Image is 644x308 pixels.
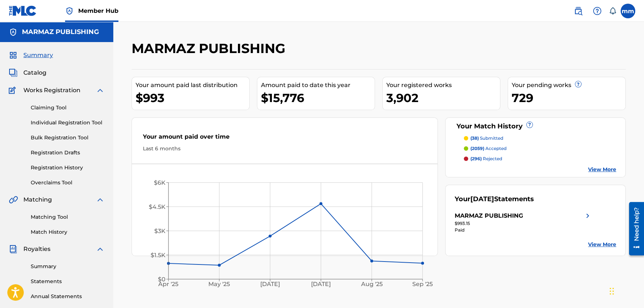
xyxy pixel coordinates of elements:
[593,7,602,15] img: help
[9,5,37,16] img: MLC Logo
[470,135,479,141] span: (38)
[31,134,105,142] a: Bulk Registration Tool
[149,203,166,210] tspan: $4.5K
[607,273,644,308] div: Widget de chat
[9,51,18,60] img: Summary
[31,164,105,172] a: Registration History
[132,40,289,57] h2: MARMAZ PUBLISHING
[136,90,249,106] div: $993
[9,51,53,60] a: SummarySummary
[527,122,533,128] span: ?
[23,86,80,95] span: Works Registration
[96,245,105,253] img: expand
[464,155,617,162] a: (296) rejected
[470,195,494,203] span: [DATE]
[261,90,375,106] div: $15,776
[9,245,18,253] img: Royalties
[78,7,118,15] span: Member Hub
[209,281,230,288] tspan: May '25
[9,68,18,77] img: Catalog
[9,28,18,37] img: Accounts
[261,81,375,90] div: Amount paid to date this year
[590,4,605,18] div: Help
[9,86,18,95] img: Works Registration
[23,51,53,60] span: Summary
[311,281,331,288] tspan: [DATE]
[571,4,586,18] a: Public Search
[154,179,166,186] tspan: $6K
[588,241,616,248] a: View More
[621,4,635,18] div: User Menu
[9,68,46,77] a: CatalogCatalog
[386,90,500,106] div: 3,902
[470,156,482,161] span: (296)
[151,252,166,259] tspan: $1.5K
[9,195,18,204] img: Matching
[23,245,50,253] span: Royalties
[624,199,644,258] iframe: Resource Center
[22,28,99,36] h5: MARMAZ PUBLISHING
[31,228,105,236] a: Match History
[31,278,105,285] a: Statements
[158,281,179,288] tspan: Apr '25
[96,195,105,204] img: expand
[512,90,625,106] div: 729
[470,155,502,162] p: rejected
[470,145,507,152] p: accepted
[455,211,592,233] a: MARMAZ PUBLISHINGright chevron icon$993.15Paid
[512,81,625,90] div: Your pending works
[413,281,433,288] tspan: Sep '25
[96,86,105,95] img: expand
[574,7,583,15] img: search
[455,227,592,233] div: Paid
[31,179,105,187] a: Overclaims Tool
[154,228,166,234] tspan: $3K
[575,81,581,87] span: ?
[143,145,427,153] div: Last 6 months
[455,211,523,220] div: MARMAZ PUBLISHING
[65,7,74,15] img: Top Rightsholder
[143,132,427,145] div: Your amount paid over time
[470,146,484,151] span: (2059)
[23,195,52,204] span: Matching
[610,280,614,302] div: Arrastrar
[455,220,592,227] div: $993.15
[588,166,616,173] a: View More
[361,281,383,288] tspan: Aug '25
[386,81,500,90] div: Your registered works
[31,213,105,221] a: Matching Tool
[609,7,616,15] div: Notifications
[31,119,105,127] a: Individual Registration Tool
[470,135,503,142] p: submitted
[260,281,280,288] tspan: [DATE]
[31,263,105,270] a: Summary
[158,276,166,283] tspan: $0
[464,145,617,152] a: (2059) accepted
[583,211,592,220] img: right chevron icon
[31,104,105,112] a: Claiming Tool
[455,121,617,131] div: Your Match History
[136,81,249,90] div: Your amount paid last distribution
[23,68,46,77] span: Catalog
[455,194,534,204] div: Your Statements
[607,273,644,308] iframe: Chat Widget
[464,135,617,142] a: (38) submitted
[31,293,105,300] a: Annual Statements
[31,149,105,157] a: Registration Drafts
